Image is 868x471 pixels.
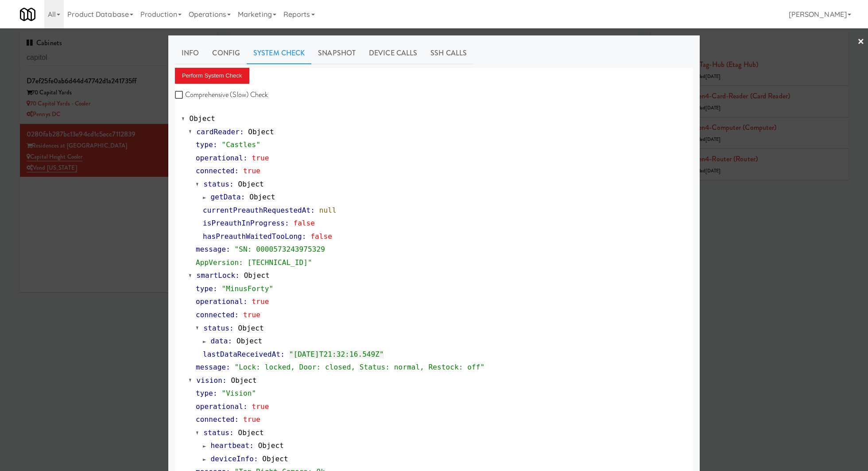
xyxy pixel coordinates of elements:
[221,389,256,397] span: "Vision"
[226,363,230,371] span: :
[244,271,270,280] span: Object
[204,180,229,188] span: status
[175,42,205,64] a: Info
[857,28,864,56] a: ×
[196,245,226,253] span: message
[196,311,235,319] span: connected
[243,167,260,175] span: true
[243,297,248,306] span: :
[252,297,269,306] span: true
[196,140,213,149] span: type
[205,42,247,64] a: Config
[235,311,239,319] span: :
[229,324,234,332] span: :
[310,206,315,214] span: :
[204,324,229,332] span: status
[175,92,185,99] input: Comprehensive (Slow) Check
[196,154,243,162] span: operational
[196,284,213,293] span: type
[254,455,258,463] span: :
[243,311,260,319] span: true
[196,415,235,424] span: connected
[203,350,280,358] span: lastDataReceivedAt
[211,337,228,345] span: data
[196,363,226,371] span: message
[213,140,217,149] span: :
[196,167,235,175] span: connected
[310,232,332,241] span: false
[222,376,227,385] span: :
[243,402,248,411] span: :
[229,428,234,437] span: :
[20,7,35,22] img: Micromart
[196,245,325,267] span: "SN: 0000573243975329 AppVersion: [TECHNICAL_ID]"
[285,219,289,227] span: :
[238,324,263,332] span: Object
[211,455,254,463] span: deviceInfo
[280,350,285,358] span: :
[241,193,245,201] span: :
[293,219,315,227] span: false
[235,167,239,175] span: :
[229,180,234,188] span: :
[226,245,230,253] span: :
[196,297,243,306] span: operational
[235,271,240,280] span: :
[424,42,473,64] a: SSH Calls
[289,350,384,358] span: "[DATE]T21:32:16.549Z"
[213,389,217,397] span: :
[228,337,232,345] span: :
[235,363,485,371] span: "Lock: locked, Door: closed, Status: normal, Restock: off"
[249,441,254,450] span: :
[203,219,285,227] span: isPreauthInProgress
[175,88,268,101] label: Comprehensive (Slow) Check
[238,180,263,188] span: Object
[175,68,249,84] button: Perform System Check
[243,415,260,424] span: true
[221,140,260,149] span: "Castles"
[247,42,311,64] a: System Check
[240,128,244,136] span: :
[243,154,248,162] span: :
[362,42,424,64] a: Device Calls
[319,206,337,214] span: null
[236,337,262,345] span: Object
[211,441,250,450] span: heartbeat
[203,232,302,241] span: hasPreauthWaitedTooLong
[311,42,362,64] a: Snapshot
[258,441,284,450] span: Object
[203,206,310,214] span: currentPreauthRequestedAt
[211,193,241,201] span: getData
[235,415,239,424] span: :
[196,389,213,397] span: type
[238,428,263,437] span: Object
[204,428,229,437] span: status
[196,402,243,411] span: operational
[249,193,275,201] span: Object
[190,114,215,123] span: Object
[252,402,269,411] span: true
[197,128,240,136] span: cardReader
[252,154,269,162] span: true
[197,376,222,385] span: vision
[213,284,217,293] span: :
[248,128,274,136] span: Object
[221,284,273,293] span: "MinusForty"
[197,271,236,280] span: smartLock
[231,376,256,385] span: Object
[302,232,306,241] span: :
[262,455,288,463] span: Object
